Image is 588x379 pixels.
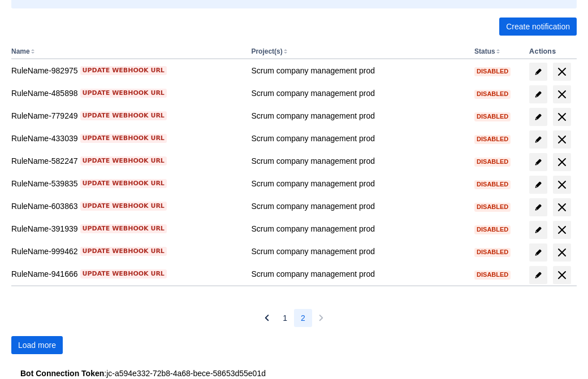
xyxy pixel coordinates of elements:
span: Update webhook URL [83,247,165,256]
span: delete [555,65,569,79]
span: Disabled [474,204,511,210]
button: Next [312,309,330,327]
button: Page 2 [294,309,312,327]
span: Disabled [474,249,511,255]
span: edit [534,203,543,212]
span: edit [534,158,543,167]
div: Scrum company management prod [251,88,465,99]
div: RuleName-433039 [11,133,242,144]
span: edit [534,135,543,144]
span: Update webhook URL [83,89,165,98]
div: RuleName-941666 [11,268,242,280]
div: Scrum company management prod [251,133,465,144]
span: Disabled [474,68,511,75]
div: Scrum company management prod [251,223,465,234]
span: Disabled [474,114,511,120]
div: Scrum company management prod [251,110,465,121]
div: RuleName-603863 [11,201,242,212]
button: Page 1 [276,309,294,327]
div: RuleName-999462 [11,246,242,257]
span: Update webhook URL [83,66,165,75]
span: Disabled [474,181,511,188]
span: delete [555,133,569,146]
span: edit [534,225,543,234]
span: Load more [18,336,56,354]
span: edit [534,248,543,257]
span: 1 [283,309,287,327]
span: Disabled [474,159,511,165]
div: RuleName-582247 [11,155,242,167]
span: Update webhook URL [83,179,165,188]
div: Scrum company management prod [251,246,465,257]
button: Create notification [499,18,577,36]
span: delete [555,178,569,191]
nav: Pagination [258,309,330,327]
span: Disabled [474,136,511,142]
div: RuleName-391939 [11,223,242,234]
span: Disabled [474,272,511,278]
span: delete [555,88,569,101]
div: RuleName-982975 [11,65,242,76]
span: Create notification [506,18,570,36]
div: Scrum company management prod [251,201,465,212]
span: delete [555,268,569,282]
span: edit [534,180,543,189]
div: RuleName-539835 [11,178,242,189]
span: Update webhook URL [83,111,165,120]
button: Previous [258,309,276,327]
div: Scrum company management prod [251,268,465,280]
span: edit [534,271,543,280]
span: edit [534,90,543,99]
div: Scrum company management prod [251,155,465,167]
span: Disabled [474,91,511,97]
div: RuleName-779249 [11,110,242,121]
div: : jc-a594e332-72b8-4a68-bece-58653d55e01d [20,368,568,379]
div: RuleName-485898 [11,88,242,99]
span: delete [555,110,569,124]
span: Update webhook URL [83,134,165,143]
th: Actions [525,45,577,59]
strong: Bot Connection Token [20,369,104,378]
button: Status [474,47,495,55]
span: delete [555,246,569,259]
button: Name [11,47,30,55]
span: Update webhook URL [83,202,165,211]
span: 2 [301,309,305,327]
div: Scrum company management prod [251,65,465,76]
div: Scrum company management prod [251,178,465,189]
span: edit [534,67,543,76]
span: edit [534,112,543,121]
span: delete [555,201,569,214]
button: Load more [11,336,63,354]
span: Update webhook URL [83,224,165,233]
span: delete [555,155,569,169]
span: Update webhook URL [83,156,165,165]
button: Project(s) [251,47,282,55]
span: Update webhook URL [83,269,165,278]
span: Disabled [474,226,511,233]
span: delete [555,223,569,237]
